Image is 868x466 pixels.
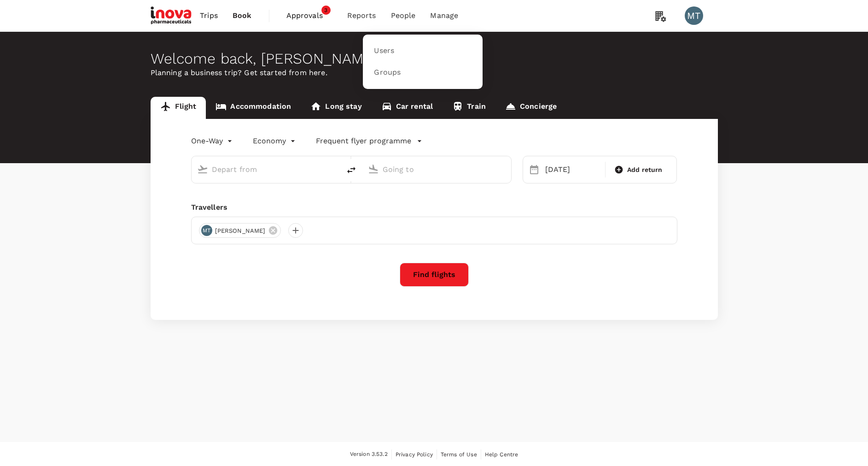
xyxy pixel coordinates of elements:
[485,449,518,460] a: Help Centre
[316,136,422,147] button: Frequent flyer programme
[368,62,477,83] a: Groups
[443,97,495,119] a: Train
[441,451,477,458] span: Terms of Use
[151,67,718,78] p: Planning a business trip? Get started from here.
[191,134,234,148] div: One-Way
[374,46,394,56] span: Users
[200,10,218,21] span: Trips
[301,97,371,119] a: Long stay
[210,226,271,236] span: [PERSON_NAME]
[316,136,411,147] p: Frequent flyer programme
[212,162,321,177] input: Depart from
[321,6,331,15] span: 3
[441,449,477,460] a: Terms of Use
[233,10,252,21] span: Book
[151,97,206,119] a: Flight
[199,223,281,238] div: MT[PERSON_NAME]
[151,50,718,67] div: Welcome back , [PERSON_NAME] .
[206,97,301,119] a: Accommodation
[685,6,703,25] div: MT
[627,165,663,175] span: Add return
[505,168,507,170] button: Open
[396,451,433,458] span: Privacy Policy
[286,10,332,21] span: Approvals
[495,97,566,119] a: Concierge
[374,67,401,78] span: Groups
[485,451,518,458] span: Help Centre
[253,134,297,148] div: Economy
[391,10,416,21] span: People
[430,10,458,21] span: Manage
[340,159,362,181] button: delete
[542,160,603,179] div: [DATE]
[396,449,433,460] a: Privacy Policy
[350,450,388,459] span: Version 3.53.2
[347,10,376,21] span: Reports
[334,168,336,170] button: Open
[368,40,477,62] a: Users
[151,6,193,26] img: iNova Pharmaceuticals
[383,162,492,177] input: Going to
[372,97,443,119] a: Car rental
[191,202,677,213] div: Travellers
[201,225,212,236] div: MT
[400,263,469,287] button: Find flights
